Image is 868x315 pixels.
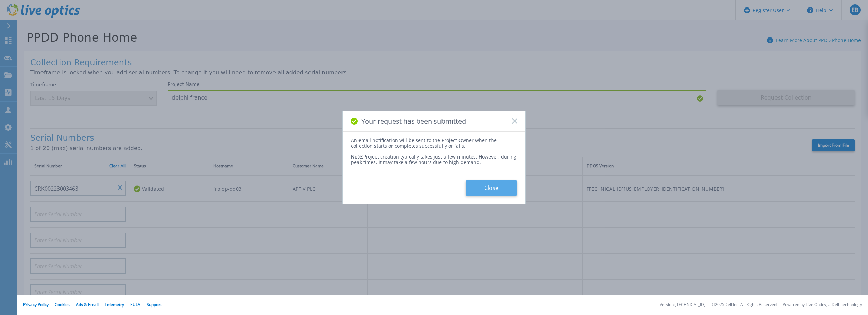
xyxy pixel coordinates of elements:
[361,117,466,125] span: Your request has been submitted
[23,302,49,307] a: Privacy Policy
[783,303,862,307] li: Powered by Live Optics, a Dell Technology
[147,302,162,307] a: Support
[466,180,517,196] button: Close
[105,302,124,307] a: Telemetry
[660,303,705,307] li: Version: [TECHNICAL_ID]
[55,302,70,307] a: Cookies
[351,138,517,149] div: An email notification will be sent to the Project Owner when the collection starts or completes s...
[76,302,99,307] a: Ads & Email
[351,153,363,160] span: Note:
[712,303,777,307] li: © 2025 Dell Inc. All Rights Reserved
[130,302,140,307] a: EULA
[351,149,517,165] div: Project creation typically takes just a few minutes. However, during peak times, it may take a fe...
